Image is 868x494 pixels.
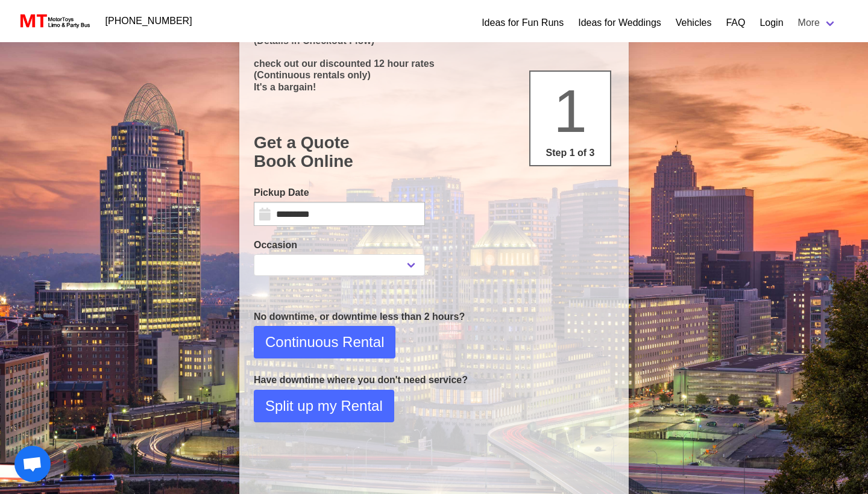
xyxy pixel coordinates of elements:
[578,16,661,30] a: Ideas for Weddings
[482,16,564,30] a: Ideas for Fun Runs
[791,11,844,35] a: More
[759,16,783,30] a: Login
[254,390,394,422] button: Split up my Rental
[254,238,425,252] label: Occasion
[254,310,614,324] p: No downtime, or downtime less than 2 hours?
[265,331,384,353] span: Continuous Rental
[535,146,605,160] p: Step 1 of 3
[254,133,614,171] h1: Get a Quote Book Online
[14,446,51,482] div: Open chat
[254,326,395,358] button: Continuous Rental
[17,13,91,30] img: MotorToys Logo
[254,69,614,81] p: (Continuous rentals only)
[676,16,712,30] a: Vehicles
[254,186,425,200] label: Pickup Date
[265,395,383,417] span: Split up my Rental
[254,58,614,69] p: check out our discounted 12 hour rates
[553,77,587,145] span: 1
[254,373,614,387] p: Have downtime where you don't need service?
[726,16,745,30] a: FAQ
[254,81,614,93] p: It's a bargain!
[98,9,200,33] a: [PHONE_NUMBER]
